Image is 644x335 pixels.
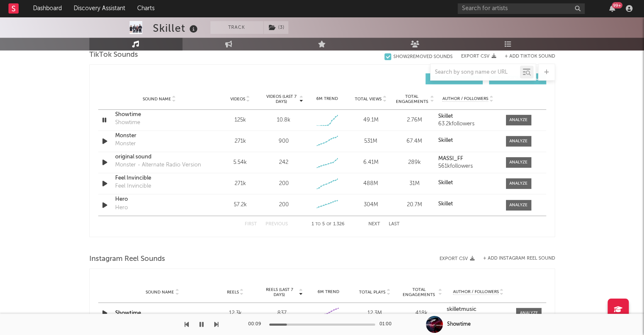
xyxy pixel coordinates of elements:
span: to [315,222,321,226]
div: 200 [279,201,288,209]
div: 99 + [612,2,622,8]
a: Monster [115,132,204,140]
div: 289k [395,158,434,167]
a: Skillet [438,180,497,186]
div: 12.3k [214,309,257,318]
button: Export CSV [461,54,496,59]
span: Total Engagements [400,287,437,297]
div: Monster - Alternate Radio Version [115,161,201,169]
span: Author / Followers [453,289,499,295]
div: 418k [400,309,442,318]
span: Total Engagements [395,94,429,104]
div: 200 [279,180,288,188]
button: Next [368,222,380,227]
button: (3) [264,21,288,34]
div: 49.1M [351,116,390,125]
button: 99+ [609,5,615,12]
a: Skillet [438,114,497,119]
button: Track [210,21,263,34]
strong: Skillet [438,201,453,207]
span: Total Views [355,97,381,102]
div: 900 [279,137,289,146]
a: Feel Invincible [115,174,204,183]
span: Sound Name [143,97,171,102]
a: Skillet [438,138,497,144]
div: 304M [351,201,390,209]
span: ( 3 ) [263,21,289,34]
div: Show 2 Removed Sounds [393,54,453,60]
span: Author / Followers [442,96,488,102]
a: Showtime [115,111,204,119]
a: Hero [115,195,204,204]
button: Last [389,222,400,227]
input: Search by song name or URL [431,69,520,76]
span: Reels [227,290,239,295]
span: of [326,222,332,226]
div: 561k followers [438,163,497,169]
div: 271k [221,180,260,188]
div: Monster [115,140,136,148]
strong: skilletmusic [447,307,476,312]
a: Skillet [438,201,497,207]
div: 6M Trend [307,96,347,102]
div: 5.54k [221,158,260,167]
div: 2.76M [395,116,434,125]
div: 6M Trend [307,289,350,295]
div: Skillet [153,21,200,35]
button: + Add TikTok Sound [496,54,555,59]
button: Export CSV [439,256,475,261]
div: 10.8k [277,116,290,125]
span: TikTok Sounds [89,50,138,60]
div: 125k [221,116,260,125]
div: Showtime [115,119,140,127]
span: Total Plays [359,290,385,295]
div: 57.2k [221,201,260,209]
button: Previous [265,222,288,227]
div: 12.3M [354,309,396,318]
span: Sound Name [146,290,174,295]
strong: MASSI_FF [438,156,463,161]
div: Hero [115,204,128,212]
span: Videos (last 7 days) [264,94,298,104]
div: 01:00 [379,319,396,329]
a: original sound [115,153,204,161]
button: + Add Instagram Reel Sound [483,256,555,261]
a: MASSI_FF [438,156,497,162]
div: 837 [261,309,303,318]
a: Showtime [115,310,141,316]
button: First [245,222,257,227]
span: Reels (last 7 days) [261,287,298,297]
a: skilletmusic [447,307,510,313]
div: 1 5 1.326 [305,219,351,230]
div: 63.2k followers [438,121,497,127]
div: 00:09 [248,319,265,329]
div: 6.41M [351,158,390,167]
div: 31M [395,180,434,188]
strong: Skillet [438,114,453,119]
div: Showtime [447,321,471,328]
div: 271k [221,137,260,146]
div: 20.7M [395,201,434,209]
input: Search for artists [458,3,585,14]
strong: Skillet [438,138,453,143]
span: Videos [230,97,245,102]
div: 242 [279,158,288,167]
div: + Add Instagram Reel Sound [475,256,555,261]
button: + Add TikTok Sound [505,54,555,59]
div: Feel Invincible [115,182,151,191]
div: 488M [351,180,390,188]
div: 531M [351,137,390,146]
div: 67.4M [395,137,434,146]
span: Instagram Reel Sounds [89,254,165,264]
strong: Skillet [438,180,453,185]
